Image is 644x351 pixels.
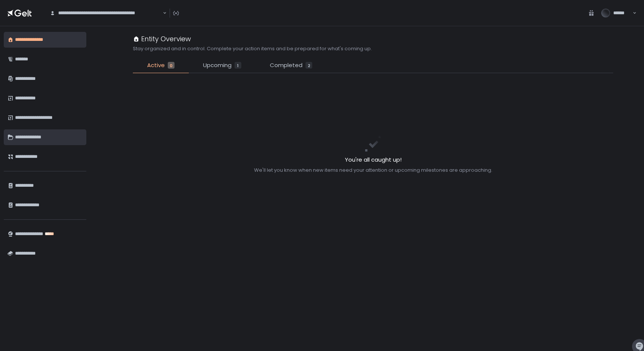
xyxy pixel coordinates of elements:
div: Search for option [45,5,167,21]
div: 2 [305,62,312,69]
div: We'll let you know when new items need your attention or upcoming milestones are approaching. [254,167,492,174]
h2: Stay organized and in control. Complete your action items and be prepared for what's coming up. [133,45,372,52]
div: 1 [235,62,241,69]
h2: You're all caught up! [254,156,492,164]
div: 0 [168,62,175,69]
input: Search for option [162,9,162,17]
span: Upcoming [203,61,232,70]
span: Active [147,61,165,70]
div: Entity Overview [133,34,191,44]
span: Completed [270,61,302,70]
